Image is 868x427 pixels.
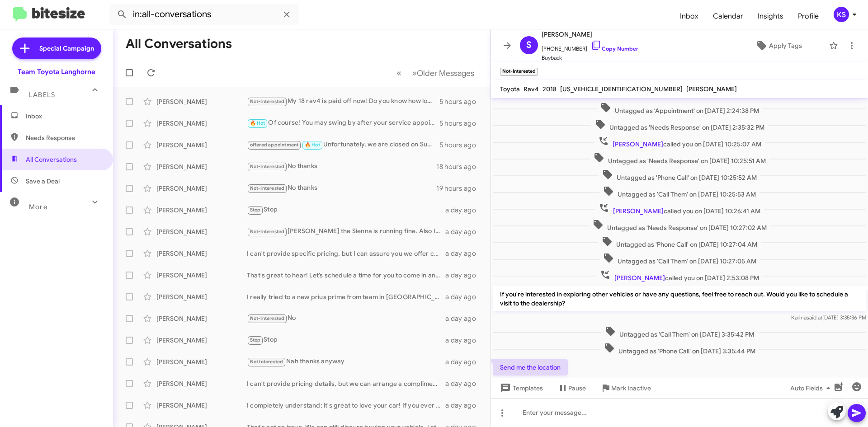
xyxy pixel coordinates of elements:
span: [PERSON_NAME] [542,29,638,40]
span: [PHONE_NUMBER] [542,40,638,53]
div: 5 hours ago [439,97,483,106]
div: I completely understand; it's great to love your car! If you ever change your mind or want to exp... [247,401,445,410]
span: Stop [250,207,261,213]
span: Karina [DATE] 3:35:36 PM [791,314,866,321]
a: Insights [750,3,791,29]
div: [PERSON_NAME] [156,336,247,345]
div: [PERSON_NAME] [156,357,247,366]
button: Auto Fields [783,380,841,396]
div: My 18 rav4 is paid off now! Do you know how long it's gonna take to get the title? [247,96,439,107]
div: Unfortunately, we are closed on Sundays. [247,140,439,150]
button: Previous [391,64,407,82]
span: Older Messages [417,68,474,78]
span: Untagged as 'Needs Response' on [DATE] 10:27:02 AM [589,219,770,232]
div: a day ago [445,357,483,366]
div: No thanks [247,161,436,172]
button: KS [826,7,858,22]
span: [PERSON_NAME] [613,140,663,148]
span: Untagged as 'Call Them' on [DATE] 10:25:53 AM [599,186,759,199]
button: Templates [491,380,550,396]
div: a day ago [445,249,483,258]
p: If you're interested in exploring other vehicles or have any questions, feel free to reach out. W... [493,286,866,311]
span: Untagged as 'Phone Call' on [DATE] 3:35:44 PM [600,343,759,356]
a: Calendar [706,3,750,29]
span: called you on [DATE] 10:26:41 AM [595,202,764,216]
span: Mark Inactive [611,380,651,396]
span: » [412,67,417,79]
span: [PERSON_NAME] [686,85,737,93]
div: I can't provide specific pricing, but I can assure you we offer competitive offers for quality ve... [247,249,445,258]
span: Pause [568,380,586,396]
h1: All Conversations [126,37,232,51]
div: [PERSON_NAME] [156,227,247,236]
span: Auto Fields [790,380,834,396]
div: Team Toyota Langhorne [18,67,95,76]
small: Not-Interested [500,68,538,76]
div: [PERSON_NAME] the Sienna is running fine. Also I moved to [US_STATE] almost [DATE]. Thank you tho... [247,226,445,237]
span: [PERSON_NAME] [613,207,664,215]
span: Untagged as 'Needs Response' on [DATE] 2:35:32 PM [591,119,768,132]
span: 🔥 Hot [305,142,320,148]
span: Toyota [500,85,520,93]
div: a day ago [445,271,483,280]
span: 🔥 Hot [250,120,265,126]
div: [PERSON_NAME] [156,401,247,410]
div: [PERSON_NAME] [156,119,247,128]
span: said at [807,314,822,321]
span: [PERSON_NAME] [614,274,665,282]
span: Untagged as 'Appointment' on [DATE] 2:24:38 PM [597,102,763,115]
div: No thanks [247,183,436,193]
a: Copy Number [591,45,638,52]
div: Stop [247,335,445,345]
div: a day ago [445,206,483,215]
p: Send me the location [493,359,568,375]
span: Untagged as 'Call Them' on [DATE] 10:27:05 AM [599,253,760,266]
a: Inbox [673,3,706,29]
span: Rav4 [524,85,539,93]
div: I really tried to a new prius prime from team in [GEOGRAPHIC_DATA]. But the add ons were over 2k$... [247,292,445,301]
div: a day ago [445,227,483,236]
span: Templates [498,380,543,396]
div: [PERSON_NAME] [156,162,247,171]
span: Untagged as 'Phone Call' on [DATE] 10:27:04 AM [598,236,761,249]
div: KS [834,7,849,22]
nav: Page navigation example [392,64,480,82]
div: No [247,313,445,324]
span: Special Campaign [39,44,94,53]
span: Not Interested [250,359,283,365]
div: I can't provide pricing details, but we can arrange a complimentary appraisal for your Sienna. Wo... [247,379,445,388]
a: Profile [791,3,826,29]
div: [PERSON_NAME] [156,314,247,323]
div: [PERSON_NAME] [156,184,247,193]
button: Pause [550,380,593,396]
div: a day ago [445,292,483,301]
div: [PERSON_NAME] [156,206,247,215]
span: Labels [29,91,55,99]
span: Apply Tags [769,38,802,54]
div: 5 hours ago [439,119,483,128]
span: Not-Interested [250,99,285,104]
div: a day ago [445,314,483,323]
div: Nah thanks anyway [247,357,445,367]
span: 2018 [542,85,557,93]
span: Not-Interested [250,185,285,191]
div: [PERSON_NAME] [156,271,247,280]
span: [US_VEHICLE_IDENTIFICATION_NUMBER] [560,85,683,93]
span: Untagged as 'Phone Call' on [DATE] 10:25:52 AM [599,169,760,182]
span: Untagged as 'Needs Response' on [DATE] 10:25:51 AM [590,152,769,165]
span: S [526,38,532,52]
div: a day ago [445,401,483,410]
span: Untagged as 'Call Them' on [DATE] 3:35:42 PM [601,326,758,339]
div: [PERSON_NAME] [156,141,247,150]
input: Search [109,4,299,25]
div: [PERSON_NAME] [156,249,247,258]
a: Special Campaign [12,38,101,59]
div: a day ago [445,379,483,388]
span: offered appointment [250,142,299,148]
span: Not-Interested [250,315,285,321]
span: Buyback [542,53,638,62]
